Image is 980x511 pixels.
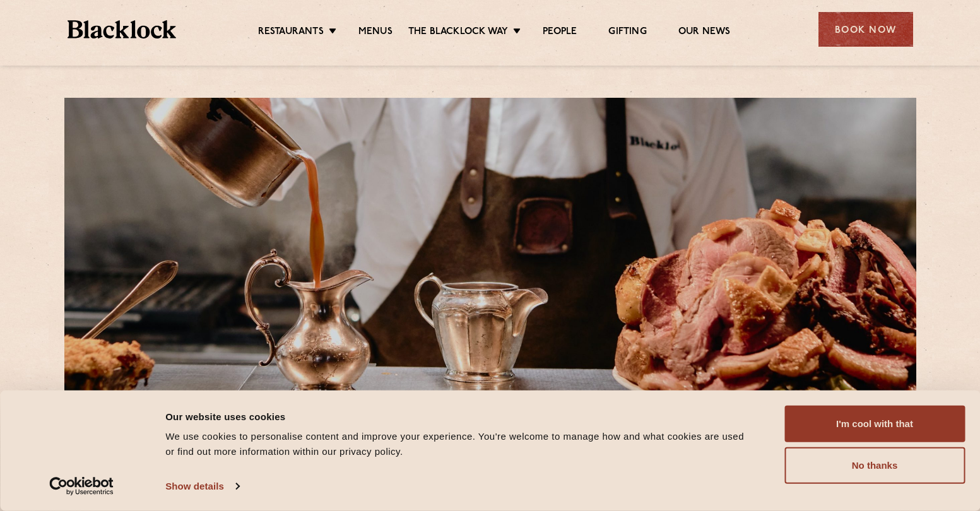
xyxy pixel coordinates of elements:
[543,26,577,40] a: People
[358,26,393,40] a: Menus
[258,26,324,40] a: Restaurants
[608,26,646,40] a: Gifting
[165,409,756,424] div: Our website uses cookies
[165,429,756,459] div: We use cookies to personalise content and improve your experience. You're welcome to manage how a...
[818,12,913,47] div: Book Now
[165,477,239,496] a: Show details
[68,20,177,38] img: BL_Textured_Logo-footer-cropped.svg
[678,26,731,40] a: Our News
[784,406,965,442] button: I'm cool with that
[784,447,965,484] button: No thanks
[27,477,137,496] a: Usercentrics Cookiebot - opens in a new window
[408,26,508,40] a: The Blacklock Way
